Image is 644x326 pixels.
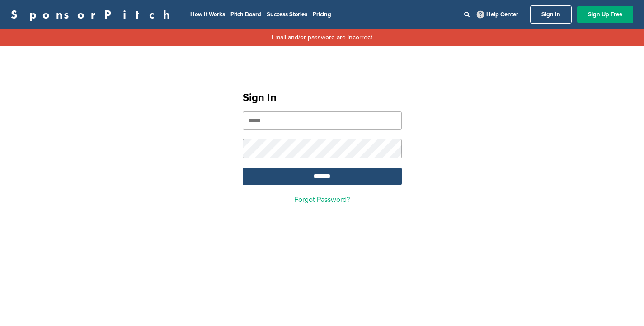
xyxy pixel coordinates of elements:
[608,290,637,319] iframe: Button to launch messaging window
[313,11,331,18] a: Pricing
[475,9,520,20] a: Help Center
[577,6,633,23] a: Sign Up Free
[230,11,261,18] a: Pitch Board
[530,5,572,24] a: Sign In
[243,90,402,106] h1: Sign In
[190,11,225,18] a: How It Works
[11,9,176,20] a: SponsorPitch
[267,11,307,18] a: Success Stories
[294,195,350,204] a: Forgot Password?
